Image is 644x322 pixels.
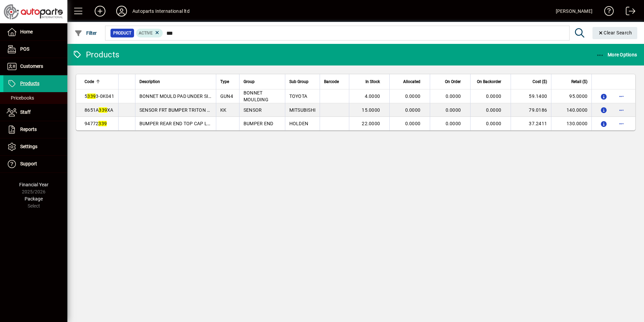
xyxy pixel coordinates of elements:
[405,121,421,126] span: 0.0000
[446,93,461,99] span: 0.0000
[85,78,94,85] span: Code
[20,63,43,69] span: Customers
[19,182,49,187] span: Financial Year
[596,52,637,57] span: More Options
[244,121,273,126] span: BUMPER END
[111,5,132,17] button: Profile
[571,78,587,85] span: Retail ($)
[616,91,627,102] button: More options
[98,121,107,126] em: 339
[99,107,107,113] em: 339
[511,103,551,117] td: 79.0186
[533,78,547,85] span: Cost ($)
[598,30,632,35] span: Clear Search
[87,93,96,99] em: 339
[599,1,614,23] a: Knowledge Base
[594,49,639,61] button: More Options
[289,93,308,99] span: TOYOTA
[220,93,233,99] span: GUN4
[616,105,627,115] button: More options
[20,29,33,34] span: Home
[365,93,380,99] span: 4.0000
[3,104,67,121] a: Staff
[20,144,37,149] span: Settings
[475,78,507,85] div: On Backorder
[89,5,111,17] button: Add
[324,78,345,85] div: Barcode
[73,27,99,39] button: Filter
[20,81,39,86] span: Products
[139,78,212,85] div: Description
[139,107,214,113] span: SENSOR FRT BUMPER TRITON 19-
[362,107,380,113] span: 15.0000
[324,78,339,85] span: Barcode
[139,121,271,126] span: BUMPER REAR END TOP CAP LR PLASTIC [US_STATE] RG1-2
[486,93,502,99] span: 0.0000
[616,118,627,129] button: More options
[113,30,131,36] span: Product
[85,107,114,113] span: 8651A XA
[85,93,114,99] span: 5 3-0K041
[74,30,97,36] span: Filter
[139,78,160,85] span: Description
[139,31,153,35] span: Active
[445,78,461,85] span: On Order
[486,121,502,126] span: 0.0000
[289,78,309,85] span: Sub Group
[446,107,461,113] span: 0.0000
[477,78,501,85] span: On Backorder
[72,49,119,60] div: Products
[511,89,551,103] td: 59.1400
[3,138,67,155] a: Settings
[592,27,638,39] button: Clear
[486,107,502,113] span: 0.0000
[220,107,227,113] span: KK
[551,117,591,130] td: 130.0000
[365,78,380,85] span: In Stock
[551,89,591,103] td: 95.0000
[20,127,37,132] span: Reports
[244,78,281,85] div: Group
[20,161,37,166] span: Support
[244,107,262,113] span: SENSOR
[394,78,426,85] div: Allocated
[244,78,255,85] span: Group
[3,58,67,75] a: Customers
[353,78,386,85] div: In Stock
[3,121,67,138] a: Reports
[25,196,43,202] span: Package
[220,78,235,85] div: Type
[289,107,316,113] span: MITSUBISHI
[139,93,237,99] span: BONNET MOULD PAD UNDER SIDE HILUX 23-
[405,93,421,99] span: 0.0000
[3,24,67,41] a: Home
[556,6,592,17] div: [PERSON_NAME]
[551,103,591,117] td: 140.0000
[85,78,114,85] div: Code
[20,109,31,115] span: Staff
[136,29,163,37] mat-chip: Activation Status: Active
[403,78,420,85] span: Allocated
[244,90,268,102] span: BONNET MOULDING
[20,46,29,52] span: POS
[446,121,461,126] span: 0.0000
[362,121,380,126] span: 22.0000
[289,78,316,85] div: Sub Group
[132,6,190,17] div: Autoparts International ltd
[7,95,34,101] span: Pricebooks
[85,121,107,126] span: 94772
[3,156,67,172] a: Support
[220,78,229,85] span: Type
[405,107,421,113] span: 0.0000
[621,1,636,23] a: Logout
[289,121,309,126] span: HOLDEN
[3,92,67,104] a: Pricebooks
[434,78,467,85] div: On Order
[511,117,551,130] td: 37.2411
[3,41,67,58] a: POS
